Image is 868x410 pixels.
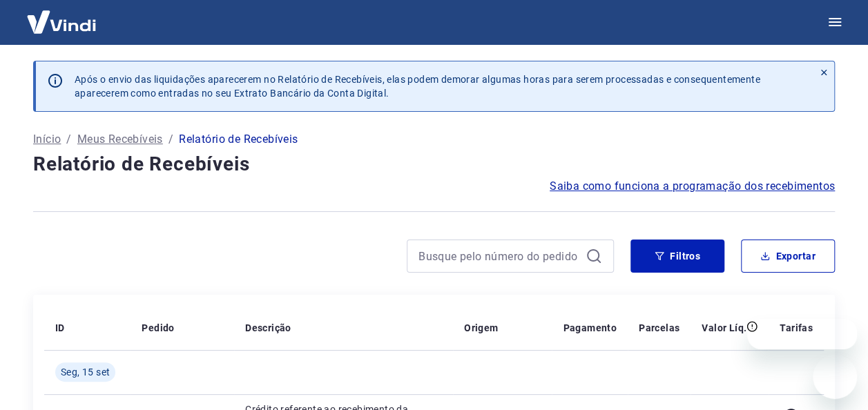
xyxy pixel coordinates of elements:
[55,321,65,335] p: ID
[813,355,857,399] iframe: Botão para abrir a janela de mensagens
[550,178,835,195] a: Saiba como funciona a programação dos recebimentos
[77,131,163,148] a: Meus Recebíveis
[33,131,61,148] a: Início
[741,240,835,273] button: Exportar
[66,131,71,148] p: /
[418,246,580,266] input: Busque pelo número do pedido
[33,150,835,178] h4: Relatório de Recebíveis
[17,1,106,43] img: Vindi
[75,72,802,100] p: Após o envio das liquidações aparecerem no Relatório de Recebíveis, elas podem demorar algumas ho...
[464,321,498,335] p: Origem
[142,321,174,335] p: Pedido
[168,131,173,148] p: /
[630,240,724,273] button: Filtros
[639,321,679,335] p: Parcelas
[563,321,617,335] p: Pagamento
[702,321,746,335] p: Valor Líq.
[747,319,857,349] iframe: Mensagem da empresa
[61,365,110,379] span: Seg, 15 set
[245,321,291,335] p: Descrição
[179,131,298,148] p: Relatório de Recebíveis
